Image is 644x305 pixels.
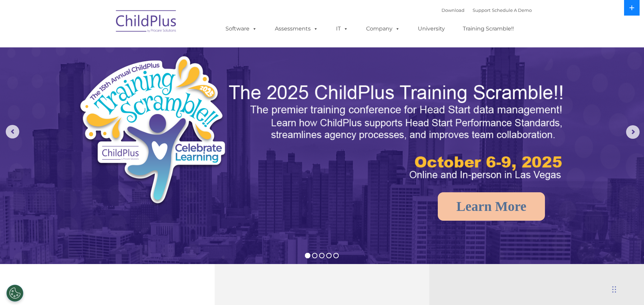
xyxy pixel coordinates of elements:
[94,72,123,78] span: Phone number
[612,279,616,300] div: Drag
[438,192,545,221] a: Learn More
[411,22,452,36] a: University
[456,22,521,36] a: Training Scramble!!
[359,22,407,36] a: Company
[219,22,264,36] a: Software
[329,22,355,36] a: IT
[268,22,325,36] a: Assessments
[442,7,464,13] a: Download
[533,232,644,305] iframe: Chat Widget
[442,7,532,13] font: |
[94,45,115,50] span: Last name
[473,7,491,13] a: Support
[113,5,180,39] img: ChildPlus by Procare Solutions
[6,285,23,302] button: Cookies Settings
[492,7,532,13] a: Schedule A Demo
